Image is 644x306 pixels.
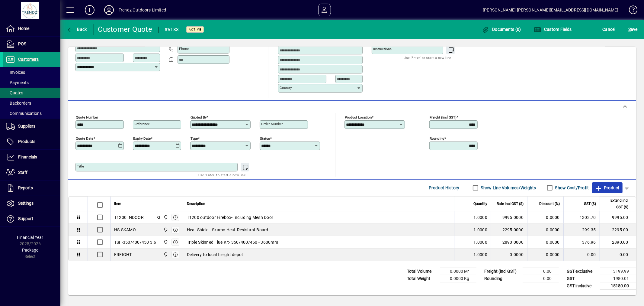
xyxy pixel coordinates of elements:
span: Invoices [6,70,25,75]
div: 0.0000 [495,252,524,258]
button: Cancel [601,24,617,35]
span: New Plymouth [162,251,169,258]
a: Communications [3,108,60,119]
td: 0.0000 [527,211,563,224]
button: Save [627,24,639,35]
a: Suppliers [3,119,60,134]
span: Backorders [6,101,31,106]
td: 1303.70 [563,211,600,224]
mat-hint: Use 'Enter' to start a new line [404,54,451,61]
div: [PERSON_NAME] [PERSON_NAME][EMAIL_ADDRESS][DOMAIN_NAME] [483,5,618,15]
td: 1980.01 [600,275,636,282]
button: Back [65,24,88,35]
button: Custom Fields [532,24,573,35]
span: 1.0000 [474,252,488,258]
span: Staff [18,170,27,175]
mat-label: Title [77,164,84,168]
span: Support [18,216,33,221]
span: ave [628,24,638,34]
a: Products [3,134,60,149]
span: Extend incl GST ($) [604,197,628,210]
td: 0.0000 M³ [440,268,476,275]
a: POS [3,37,60,52]
td: GST exclusive [564,268,600,275]
span: Customers [18,57,39,62]
span: Active [189,28,201,31]
mat-label: Reference [134,122,150,126]
button: Documents (0) [480,24,523,35]
button: Profile [99,5,119,15]
span: Communications [6,111,42,116]
td: 0.0000 [527,249,563,261]
mat-label: Instructions [373,47,392,51]
td: 299.35 [563,224,600,236]
a: Financials [3,150,60,165]
a: Staff [3,165,60,180]
span: Description [187,200,205,207]
td: 0.0000 [527,224,563,236]
span: Triple Skinned Flue Kit- 350/400/450 - 3600mm [187,239,278,245]
span: 1.0000 [474,239,488,245]
span: Rate incl GST ($) [497,200,524,207]
td: 0.00 [523,268,559,275]
span: Home [18,26,29,31]
div: 2890.0000 [495,239,524,245]
button: Product [592,182,623,193]
td: Rounding [481,275,523,282]
a: Backorders [3,98,60,108]
div: FREIGHT [114,252,132,258]
span: Quotes [6,90,23,95]
span: Product [595,183,620,193]
span: Delivery to local freight depot [187,252,243,258]
span: Products [18,139,35,144]
div: Customer Quote [98,24,152,34]
div: 9995.0000 [495,214,524,220]
td: 0.00 [563,249,600,261]
a: Settings [3,196,60,211]
span: Heat Shield - Skamo Heat-Resistant Board [187,227,268,233]
span: Item [114,200,121,207]
span: Financial Year [17,235,43,240]
td: GST [564,275,600,282]
div: 2295.0000 [495,227,524,233]
mat-label: Freight (incl GST) [430,115,457,119]
a: Knowledge Base [624,1,636,21]
span: T1200 outdoor Firebox- Including Mesh Door [187,214,274,220]
span: Product History [429,183,460,193]
mat-label: Type [191,136,198,140]
span: Financials [18,155,37,159]
span: New Plymouth [162,226,169,233]
span: S [628,27,631,32]
td: 0.00 [523,275,559,282]
div: #5188 [165,25,179,34]
span: Cancel [603,24,616,34]
td: Freight (incl GST) [481,268,523,275]
td: 15180.00 [600,282,636,290]
span: POS [18,41,26,46]
mat-hint: Use 'Enter' to start a new line [198,171,246,178]
td: 0.0000 [527,236,563,249]
td: Total Volume [404,268,440,275]
span: Quantity [473,200,487,207]
button: Add [80,5,99,15]
a: Payments [3,77,60,88]
td: 0.0000 Kg [440,275,476,282]
span: Payments [6,80,29,85]
app-page-header-button: Back [60,24,94,35]
mat-label: Product location [345,115,372,119]
div: Trendz Outdoors Limited [119,5,166,15]
span: Settings [18,201,34,206]
td: 376.96 [563,236,600,249]
a: Quotes [3,88,60,98]
span: 1.0000 [474,214,488,220]
mat-label: Order number [261,122,283,126]
td: Total Weight [404,275,440,282]
span: Custom Fields [534,27,572,32]
label: Show Cost/Profit [554,185,589,191]
span: Documents (0) [482,27,521,32]
td: 9995.00 [600,211,636,224]
mat-label: Phone [179,47,189,51]
td: 2295.00 [600,224,636,236]
span: GST ($) [584,200,596,207]
td: 13199.99 [600,268,636,275]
